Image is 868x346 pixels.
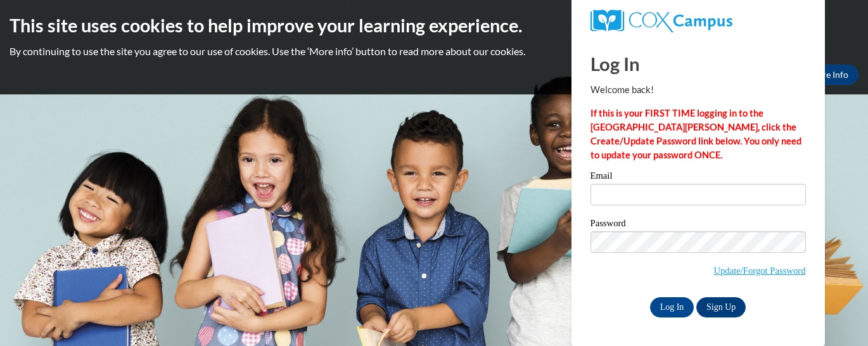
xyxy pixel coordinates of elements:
[650,297,694,317] input: Log In
[696,297,746,317] a: Sign Up
[799,65,858,85] a: More Info
[590,10,732,32] img: COX Campus
[590,108,801,160] strong: If this is your FIRST TIME logging in to the [GEOGRAPHIC_DATA][PERSON_NAME], click the Create/Upd...
[10,13,858,38] h2: This site uses cookies to help improve your learning experience.
[590,171,806,184] label: Email
[10,44,858,58] p: By continuing to use the site you agree to our use of cookies. Use the ‘More info’ button to read...
[590,10,806,32] a: COX Campus
[590,219,806,231] label: Password
[713,266,805,276] a: Update/Forgot Password
[590,83,806,97] p: Welcome back!
[590,51,806,77] h1: Log In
